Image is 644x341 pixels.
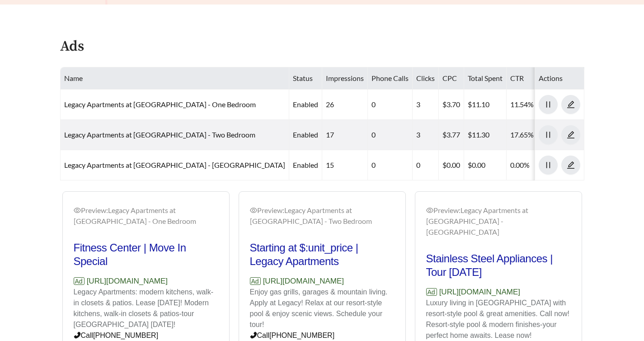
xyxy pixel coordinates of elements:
[322,120,368,150] td: 17
[61,67,289,90] th: Name
[439,90,464,120] td: $3.70
[289,67,322,90] th: Status
[60,39,84,55] h4: Ads
[507,120,538,150] td: 17.65%
[322,67,368,90] th: Impressions
[426,205,571,237] div: Preview: Legacy Apartments at [GEOGRAPHIC_DATA] - [GEOGRAPHIC_DATA]
[539,161,557,169] span: pause
[562,161,580,169] span: edit
[561,95,580,114] button: edit
[464,120,507,150] td: $11.30
[507,150,538,180] td: 0.00%
[413,120,439,150] td: 3
[439,120,464,150] td: $3.77
[539,156,558,175] button: pause
[539,100,557,109] span: pause
[464,150,507,180] td: $0.00
[464,90,507,120] td: $11.10
[426,207,433,214] span: eye
[322,150,368,180] td: 15
[368,67,413,90] th: Phone Calls
[64,161,285,169] a: Legacy Apartments at [GEOGRAPHIC_DATA] - [GEOGRAPHIC_DATA]
[368,150,413,180] td: 0
[561,100,580,109] a: edit
[293,100,318,109] span: enabled
[426,286,571,298] p: [URL][DOMAIN_NAME]
[561,161,580,169] a: edit
[561,130,580,139] a: edit
[293,161,318,169] span: enabled
[64,130,255,139] a: Legacy Apartments at [GEOGRAPHIC_DATA] - Two Bedroom
[562,131,580,139] span: edit
[561,156,580,175] button: edit
[539,95,558,114] button: pause
[426,252,571,279] h2: Stainless Steel Appliances | Tour [DATE]
[442,74,457,82] span: CPC
[562,100,580,109] span: edit
[535,67,584,90] th: Actions
[561,125,580,144] button: edit
[539,131,557,139] span: pause
[413,90,439,120] td: 3
[413,67,439,90] th: Clicks
[539,125,558,144] button: pause
[368,90,413,120] td: 0
[413,150,439,180] td: 0
[322,90,368,120] td: 26
[426,288,437,296] span: Ad
[368,120,413,150] td: 0
[293,130,318,139] span: enabled
[426,298,571,341] p: Luxury living in [GEOGRAPHIC_DATA] with resort-style pool & great amenities. Call now! Resort-sty...
[464,67,507,90] th: Total Spent
[64,100,256,109] a: Legacy Apartments at [GEOGRAPHIC_DATA] - One Bedroom
[507,90,538,120] td: 11.54%
[439,150,464,180] td: $0.00
[510,74,524,82] span: CTR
